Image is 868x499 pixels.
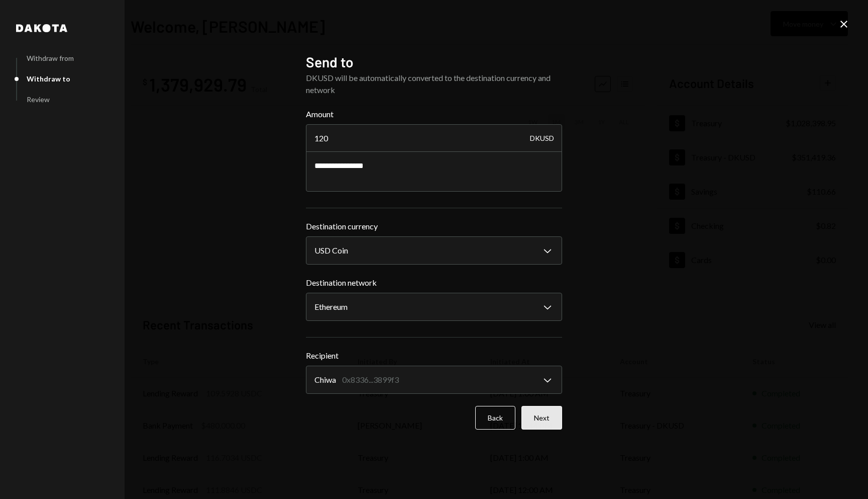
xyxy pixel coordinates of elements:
div: DKUSD will be automatically converted to the destination currency and network [306,72,562,96]
div: Review [27,95,50,104]
label: Amount [306,108,562,120]
label: Destination network [306,277,562,289]
button: Back [475,406,515,430]
button: Next [521,406,562,430]
h2: Send to [306,52,562,72]
button: Destination network [306,293,562,321]
button: Recipient [306,366,562,394]
label: Destination currency [306,220,562,232]
div: DKUSD [530,124,554,152]
div: Withdraw to [27,74,70,83]
input: Enter amount [306,124,562,152]
div: 0x8336...3899f3 [342,374,399,386]
label: Recipient [306,350,562,362]
div: Withdraw from [27,54,74,62]
button: Destination currency [306,236,562,265]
